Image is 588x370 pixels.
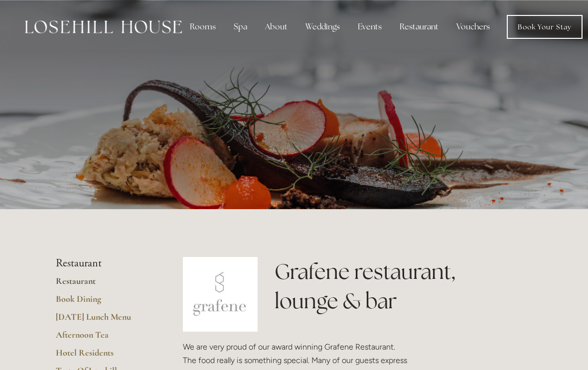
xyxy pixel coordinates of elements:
[183,257,258,332] img: grafene.jpg
[56,293,151,311] a: Book Dining
[392,17,446,37] div: Restaurant
[56,329,151,347] a: Afternoon Tea
[56,311,151,329] a: [DATE] Lunch Menu
[56,257,151,270] li: Restaurant
[275,257,532,316] h1: Grafene restaurant, lounge & bar
[25,20,182,33] img: Losehill House
[182,17,224,37] div: Rooms
[350,17,390,37] div: Events
[257,17,295,37] div: About
[56,275,151,293] a: Restaurant
[448,17,498,37] a: Vouchers
[56,347,151,365] a: Hotel Residents
[297,17,348,37] div: Weddings
[226,17,255,37] div: Spa
[507,15,583,39] a: Book Your Stay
